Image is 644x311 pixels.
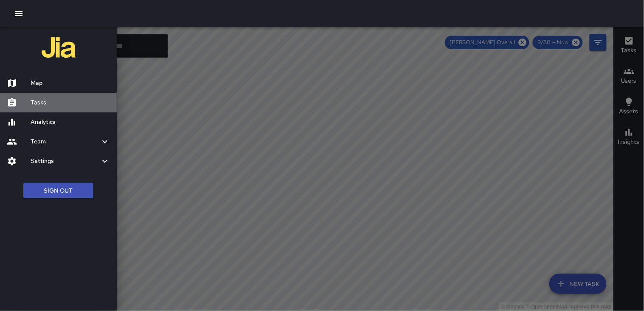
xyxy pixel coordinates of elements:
h6: Tasks [31,98,110,107]
h6: Team [31,137,100,146]
button: Sign Out [23,183,93,199]
h6: Settings [31,157,100,166]
h6: Map [31,78,110,88]
h6: Analytics [31,118,110,127]
img: jia-logo [42,31,76,64]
